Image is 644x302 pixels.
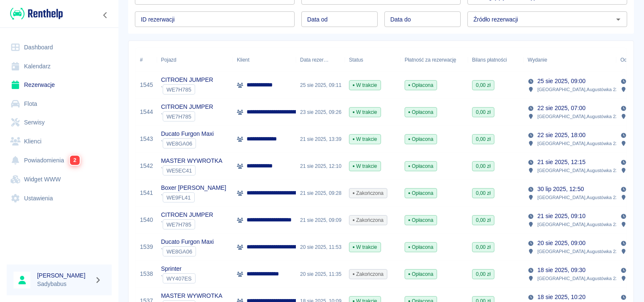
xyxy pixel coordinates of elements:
[161,183,226,192] p: Boxer [PERSON_NAME]
[70,156,80,165] span: 2
[161,219,213,229] div: `
[472,189,494,197] span: 0,00 zł
[405,243,437,251] span: Opłacona
[301,11,378,27] input: DD.MM.YYYY
[612,13,624,25] button: Otwórz
[157,48,233,72] div: Pojazd
[161,111,213,121] div: `
[140,108,153,116] a: 1544
[161,273,196,283] div: `
[161,165,222,175] div: `
[537,248,621,255] p: [GEOGRAPHIC_DATA] , Augustówka 22A
[405,135,437,143] span: Opłacona
[537,194,621,201] p: [GEOGRAPHIC_DATA] , Augustówka 22A
[37,271,91,280] h6: [PERSON_NAME]
[405,81,437,89] span: Opłacona
[537,113,621,120] p: [GEOGRAPHIC_DATA] , Augustówka 22A
[161,291,222,300] p: MASTER WYWROTKA
[537,266,585,275] p: 18 sie 2025, 09:30
[349,162,381,170] span: W trakcie
[329,54,341,66] button: Sort
[472,270,494,278] span: 0,00 zł
[296,234,345,261] div: 20 sie 2025, 11:53
[161,84,213,94] div: `
[161,264,196,273] p: Sprinter
[472,81,494,89] span: 0,00 zł
[161,237,214,246] p: Ducato Furgon Maxi
[472,48,507,72] div: Bilans płatności
[140,216,153,224] a: 1540
[472,108,494,116] span: 0,00 zł
[140,81,153,89] a: 1545
[233,48,296,72] div: Klient
[472,216,494,224] span: 0,00 zł
[161,129,214,138] p: Ducato Furgon Maxi
[161,156,222,165] p: MASTER WYWROTKA
[163,275,195,282] span: WY407ES
[163,221,195,228] span: WE7H785
[468,48,523,72] div: Bilans płatności
[349,48,363,72] div: Status
[472,162,494,170] span: 0,00 zł
[537,104,585,113] p: 22 sie 2025, 07:00
[537,185,584,194] p: 30 lip 2025, 12:50
[537,131,585,140] p: 22 sie 2025, 18:00
[163,86,195,93] span: WE7H785
[405,108,437,116] span: Opłacona
[296,126,345,153] div: 21 sie 2025, 13:39
[405,270,437,278] span: Opłacona
[7,75,112,94] a: Rezerwacje
[537,158,585,167] p: 21 sie 2025, 12:15
[140,189,153,197] a: 1541
[528,48,547,72] div: Wydanie
[136,48,157,72] div: #
[349,270,387,278] span: Zakończona
[140,162,153,170] a: 1542
[37,280,91,289] p: Sadybabus
[161,138,214,148] div: `
[7,189,112,208] a: Ustawienia
[163,248,196,255] span: WE8GA06
[161,192,226,202] div: `
[296,99,345,126] div: 23 sie 2025, 09:26
[161,102,213,111] p: CITROEN JUMPER
[537,275,621,282] p: [GEOGRAPHIC_DATA] , Augustówka 22A
[296,207,345,234] div: 21 sie 2025, 09:09
[163,140,196,147] span: WE8GA06
[349,189,387,197] span: Zakończona
[349,108,381,116] span: W trakcie
[296,72,345,99] div: 25 sie 2025, 09:11
[163,167,195,174] span: WE5EC41
[405,162,437,170] span: Opłacona
[161,48,176,72] div: Pojazd
[405,48,456,72] div: Płatność za rezerwację
[296,261,345,288] div: 20 sie 2025, 11:35
[537,212,585,221] p: 21 sie 2025, 09:10
[161,246,214,256] div: `
[163,113,195,120] span: WE7H785
[537,167,621,174] p: [GEOGRAPHIC_DATA] , Augustówka 22A
[7,38,112,57] a: Dashboard
[7,57,112,76] a: Kalendarz
[7,94,112,113] a: Flota
[405,189,437,197] span: Opłacona
[523,48,616,72] div: Wydanie
[537,221,621,228] p: [GEOGRAPHIC_DATA] , Augustówka 22A
[161,210,213,219] p: CITROEN JUMPER
[472,135,494,143] span: 0,00 zł
[537,86,621,93] p: [GEOGRAPHIC_DATA] , Augustówka 22A
[7,151,112,170] a: Powiadomienia2
[140,243,153,251] a: 1539
[163,194,194,201] span: WE9FL41
[349,81,381,89] span: W trakcie
[99,10,112,21] button: Zwiń nawigację
[7,170,112,189] a: Widget WWW
[296,48,345,72] div: Data rezerwacji
[547,54,559,66] button: Sort
[296,153,345,180] div: 21 sie 2025, 12:10
[400,48,468,72] div: Płatność za rezerwację
[7,113,112,132] a: Serwisy
[349,216,387,224] span: Zakończona
[405,216,437,224] span: Opłacona
[537,140,621,147] p: [GEOGRAPHIC_DATA] , Augustówka 22A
